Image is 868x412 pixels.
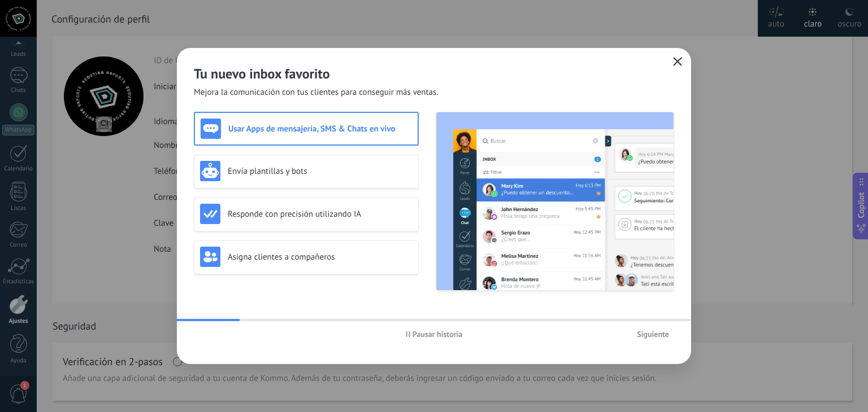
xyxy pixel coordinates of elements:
[637,330,669,338] span: Siguiente
[632,326,674,343] button: Siguiente
[194,87,439,98] span: Mejora la comunicación con tus clientes para conseguir más ventas.
[228,209,413,220] h3: Responde con precisión utilizando IA
[413,330,463,338] span: Pausar historia
[401,326,468,343] button: Pausar historia
[228,166,413,177] h3: Envía plantillas y bots
[194,65,674,82] h2: Tu nuevo inbox favorito
[228,124,412,134] h3: Usar Apps de mensajería, SMS & Chats en vivo
[228,252,413,262] h3: Asigna clientes a compañeros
